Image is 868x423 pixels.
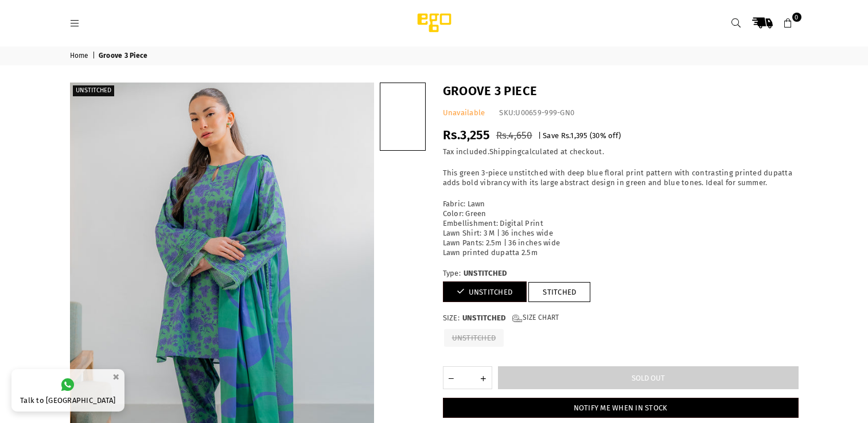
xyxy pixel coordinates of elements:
[489,147,521,156] a: Shipping
[512,314,559,323] a: Size Chart
[561,131,588,140] span: Rs.1,395
[61,46,807,65] nav: breadcrumbs
[386,11,483,34] img: Ego
[443,281,527,302] a: UNSTITCHED
[496,130,532,142] span: Rs.4,650
[443,83,799,100] h1: Groove 3 Piece
[792,13,801,22] span: 0
[528,282,590,302] a: STITCHED
[65,18,85,27] a: Menu
[73,85,114,96] label: Unstitched
[498,366,799,389] button: Sold out
[499,109,574,119] div: SKU:
[726,13,747,33] a: Search
[11,369,124,412] a: Talk to [GEOGRAPHIC_DATA]
[443,366,492,389] quantity-input: Quantity
[443,147,799,157] div: Tax included. calculated at checkout.
[443,314,799,323] label: Size:
[538,131,541,140] span: |
[590,131,621,140] span: ( % off)
[443,398,799,418] a: Notify me when in stock
[632,374,665,382] span: Sold out
[443,269,799,279] label: Type:
[443,328,505,348] label: UNSTITCHED
[462,314,506,323] span: UNSTITCHED
[92,52,97,61] span: |
[443,128,491,143] span: Rs.3,255
[443,199,799,257] p: Fabric: Lawn Color: Green Embellishment: Digital Print Lawn Shirt: 3 M | 36 inches wide Lawn Pant...
[109,367,123,386] button: ×
[443,109,485,117] span: Unavailable
[70,52,91,61] a: Home
[592,131,600,140] span: 30
[99,52,150,61] span: Groove 3 Piece
[778,13,799,33] a: 0
[443,169,799,188] p: This green 3-piece unstitched with deep blue floral print pattern with contrasting printed dupatt...
[543,131,559,140] span: Save
[464,269,507,279] span: UNSTITCHED
[515,109,574,117] span: U00659-999-GN0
